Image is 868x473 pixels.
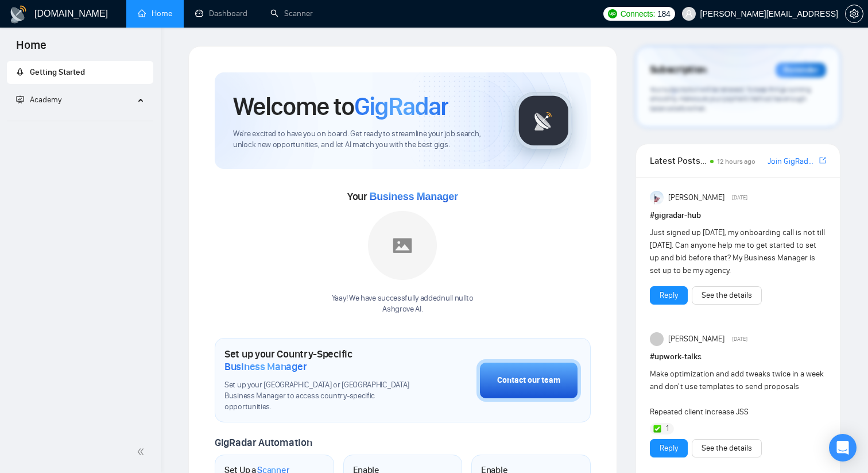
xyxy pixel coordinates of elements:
[16,68,24,76] span: rocket
[650,209,826,222] h1: # gigradar-hub
[30,67,85,77] span: Getting Started
[846,9,863,18] span: setting
[215,436,312,449] span: GigRadar Automation
[732,334,747,344] span: [DATE]
[224,348,419,373] h1: Set up your Country-Specific
[666,423,669,434] span: 1
[819,155,826,166] a: export
[776,63,826,78] div: Reminder
[332,304,474,315] p: Ashgrove AI .
[368,211,437,280] img: placeholder.png
[692,286,762,305] button: See the details
[16,95,61,105] span: Academy
[650,369,824,417] span: Make optimization and add tweaks twice in a week and don't use templates to send proposals Repeat...
[195,9,247,18] a: dashboardDashboard
[7,116,153,124] li: Academy Homepage
[845,9,863,18] a: setting
[829,434,857,462] div: Open Intercom Messenger
[270,9,313,18] a: searchScanner
[137,446,148,457] span: double-left
[347,190,458,203] span: Your
[497,374,560,387] div: Contact our team
[657,7,670,20] span: 184
[692,439,762,457] button: See the details
[30,95,61,105] span: Academy
[621,7,655,20] span: Connects:
[650,351,826,363] h1: # upwork-talks
[702,442,752,455] a: See the details
[732,193,747,203] span: [DATE]
[650,60,707,80] span: Subscription
[660,442,678,455] a: Reply
[650,228,825,275] span: Just signed up [DATE], my onboarding call is not till [DATE]. Can anyone help me to get started t...
[650,153,707,168] span: Latest Posts from the GigRadar Community
[369,191,458,202] span: Business Manager
[16,95,24,103] span: fund-projection-screen
[650,85,811,113] span: Your subscription will be renewed. To keep things running smoothly, make sure your payment method...
[7,61,153,84] li: Getting Started
[515,92,572,149] img: gigradar-logo.png
[224,380,419,413] span: Set up your [GEOGRAPHIC_DATA] or [GEOGRAPHIC_DATA] Business Manager to access country-specific op...
[233,129,497,151] span: We're excited to have you on board. Get ready to streamline your job search, unlock new opportuni...
[668,191,724,204] span: [PERSON_NAME]
[650,191,664,205] img: Anisuzzaman Khan
[650,286,688,305] button: Reply
[768,155,817,168] a: Join GigRadar Slack Community
[845,5,863,23] button: setting
[233,91,448,122] h1: Welcome to
[332,293,474,315] div: Yaay! We have successfully added null null to
[138,9,172,18] a: homeHome
[354,91,448,122] span: GigRadar
[9,5,28,24] img: logo
[608,9,617,18] img: upwork-logo.png
[7,37,56,61] span: Home
[819,156,826,165] span: export
[650,439,688,457] button: Reply
[476,359,581,402] button: Contact our team
[668,333,724,345] span: [PERSON_NAME]
[685,10,693,18] span: user
[702,289,752,302] a: See the details
[653,425,661,433] img: ✅
[224,360,307,373] span: Business Manager
[660,289,678,302] a: Reply
[717,157,755,166] span: 12 hours ago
